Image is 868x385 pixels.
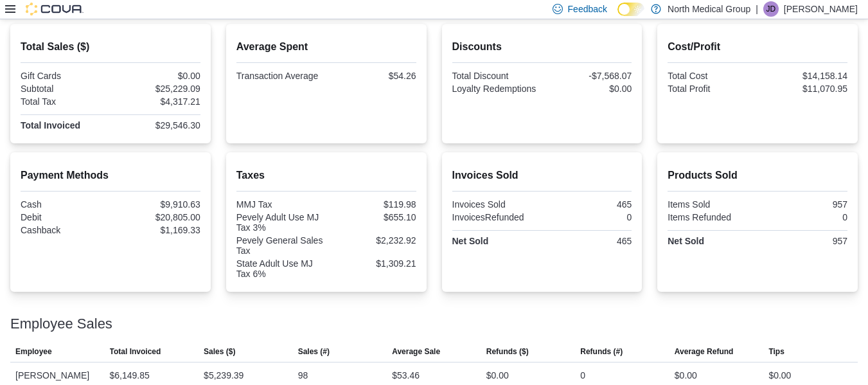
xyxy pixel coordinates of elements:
[452,212,540,222] div: InvoicesRefunded
[329,71,416,81] div: $54.26
[784,1,858,17] p: [PERSON_NAME]
[756,1,758,17] p: |
[544,199,632,210] div: 465
[204,346,235,357] span: Sales ($)
[21,225,108,235] div: Cashback
[617,3,644,16] input: Dark Mode
[768,368,791,383] div: $0.00
[15,346,52,357] span: Employee
[21,120,80,130] strong: Total Invoiced
[668,199,755,210] div: Items Sold
[544,212,632,222] div: 0
[236,168,416,183] h2: Taxes
[236,258,324,279] div: State Adult Use MJ Tax 6%
[760,236,847,246] div: 957
[21,39,200,55] h2: Total Sales ($)
[236,39,416,55] h2: Average Spent
[236,199,324,210] div: MMJ Tax
[329,212,416,222] div: $655.10
[392,346,440,357] span: Average Sale
[21,212,108,222] div: Debit
[766,1,776,17] span: JD
[668,39,847,55] h2: Cost/Profit
[544,236,632,246] div: 465
[110,346,161,357] span: Total Invoiced
[21,71,108,81] div: Gift Cards
[452,84,540,94] div: Loyalty Redemptions
[21,168,200,183] h2: Payment Methods
[675,346,734,357] span: Average Refund
[568,3,607,15] span: Feedback
[486,368,509,383] div: $0.00
[452,199,540,210] div: Invoices Sold
[298,368,308,383] div: 98
[763,1,779,17] div: Jacob Dallman
[668,212,755,222] div: Items Refunded
[329,235,416,246] div: $2,232.92
[21,84,108,94] div: Subtotal
[452,168,632,183] h2: Invoices Sold
[113,71,200,81] div: $0.00
[113,96,200,107] div: $4,317.21
[760,71,847,81] div: $14,158.14
[21,96,108,107] div: Total Tax
[113,199,200,210] div: $9,910.63
[668,84,755,94] div: Total Profit
[768,346,784,357] span: Tips
[668,168,847,183] h2: Products Sold
[21,199,108,210] div: Cash
[329,199,416,210] div: $119.98
[113,212,200,222] div: $20,805.00
[760,212,847,222] div: 0
[236,212,324,233] div: Pevely Adult Use MJ Tax 3%
[580,368,585,383] div: 0
[236,235,324,256] div: Pevely General Sales Tax
[236,71,324,81] div: Transaction Average
[580,346,623,357] span: Refunds (#)
[329,258,416,269] div: $1,309.21
[204,368,244,383] div: $5,239.39
[110,368,150,383] div: $6,149.85
[760,84,847,94] div: $11,070.95
[392,368,420,383] div: $53.46
[544,84,632,94] div: $0.00
[452,39,632,55] h2: Discounts
[486,346,529,357] span: Refunds ($)
[668,1,750,17] p: North Medical Group
[298,346,330,357] span: Sales (#)
[113,120,200,130] div: $29,546.30
[113,225,200,235] div: $1,169.33
[668,71,755,81] div: Total Cost
[544,71,632,81] div: -$7,568.07
[26,3,84,15] img: Cova
[452,71,540,81] div: Total Discount
[668,236,704,246] strong: Net Sold
[760,199,847,210] div: 957
[10,316,112,332] h3: Employee Sales
[452,236,489,246] strong: Net Sold
[675,368,697,383] div: $0.00
[113,84,200,94] div: $25,229.09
